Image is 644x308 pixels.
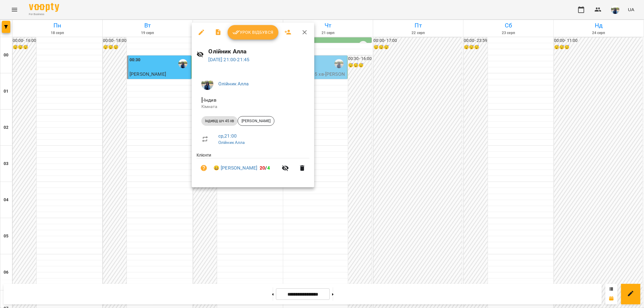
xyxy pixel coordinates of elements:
span: Урок відбувся [232,29,274,36]
a: Олійник Алла [218,140,245,145]
span: - Індив [201,97,218,103]
span: 20 [260,165,265,171]
a: [DATE] 21:00-21:45 [209,57,250,62]
a: ср , 21:00 [218,133,237,139]
button: Візит ще не сплачено. Додати оплату? [197,161,211,175]
p: Кімната [201,104,305,110]
span: [PERSON_NAME] [238,118,274,124]
b: / [260,165,270,171]
span: індивід шч 45 хв [201,118,238,124]
ul: Клієнти [197,152,309,180]
div: [PERSON_NAME] [238,116,274,126]
span: 4 [267,165,270,171]
a: 😀 [PERSON_NAME] [213,164,257,172]
h6: Олійник Алла [209,47,309,56]
button: Урок відбувся [228,25,278,40]
a: Олійник Алла [218,81,249,87]
img: 79bf113477beb734b35379532aeced2e.jpg [201,78,213,90]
